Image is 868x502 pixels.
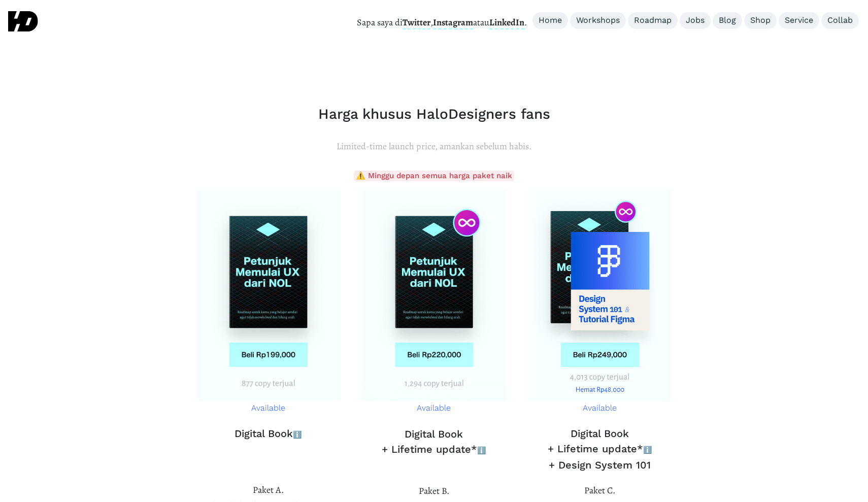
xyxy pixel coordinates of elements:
a: Available [527,189,673,416]
img: harga buku petunjuk memulai ux dari nol paket c [196,190,341,401]
img: harga buku petunjuk memulai ux dari nol paket b [362,190,507,401]
a: Roadmap [628,12,678,29]
div: Shop [750,15,771,26]
p: Limited-time launch price, amankan sebelum habis. [195,139,673,154]
span: ℹ️ [643,446,652,454]
p: Available [196,401,341,416]
span: ℹ️ [477,446,486,454]
span: ℹ️ [293,430,302,439]
div: Home [539,15,562,26]
span: Paket B. [419,485,449,497]
span: ⚠️ Minggu depan semua harga paket naik [354,171,514,181]
a: Collab [821,12,859,29]
strong: , [430,16,433,28]
strong: atau [473,16,489,28]
div: Collab [827,15,853,26]
div: Jobs [686,15,705,26]
span: Paket A. [253,484,284,496]
h3: Digital Book + Lifetime update* [361,426,507,458]
a: Instagram [433,16,473,29]
div: Workshops [576,15,620,26]
h3: Digital Book [195,426,341,442]
div: Service [785,15,813,26]
strong: Twitter [403,16,430,29]
strong: LinkedIn [489,16,524,29]
div: Roadmap [634,15,672,26]
a: LinkedIn [489,16,524,28]
a: Workshops [570,12,626,29]
div: Blog [719,15,736,26]
a: Twitter [403,16,430,28]
h3: Digital Book + Lifetime update* + Design System 101 [527,426,673,473]
a: Jobs [680,12,711,29]
a: Service [779,12,819,29]
a: Blog [713,12,742,29]
a: Shop [744,12,777,29]
p: Available [527,401,672,416]
strong: . [524,16,527,28]
p: Available [362,401,507,416]
span: Paket C. [584,484,615,496]
a: Available [195,189,341,416]
a: Available [361,189,507,416]
h2: Harga khusus HaloDesigners fans [195,106,673,123]
a: Home [532,12,568,29]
